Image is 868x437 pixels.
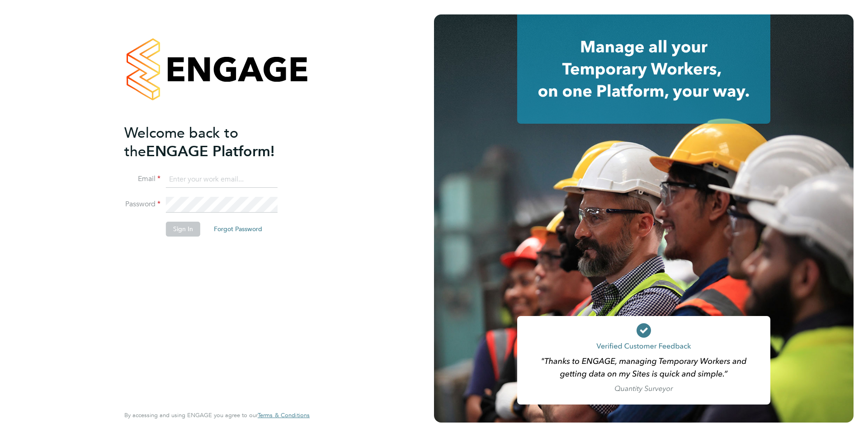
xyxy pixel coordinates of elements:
button: Sign In [166,222,200,236]
span: Terms & Conditions [258,411,310,419]
h2: ENGAGE Platform! [124,124,301,161]
input: Enter your work email... [166,172,278,188]
span: Welcome back to the [124,124,238,160]
button: Forgot Password [207,222,269,236]
label: Email [124,174,160,184]
span: By accessing and using ENGAGE you agree to our [124,411,310,419]
a: Terms & Conditions [258,412,310,419]
label: Password [124,200,160,209]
